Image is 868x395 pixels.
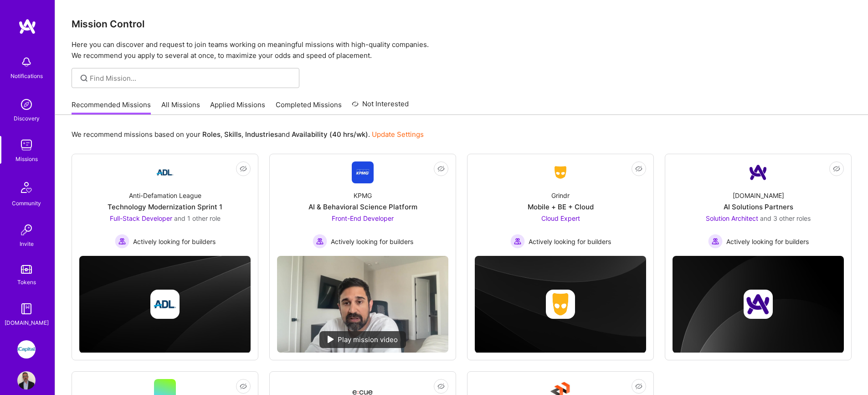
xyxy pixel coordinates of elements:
[12,198,41,208] div: Community
[133,237,216,246] span: Actively looking for builders
[15,154,38,164] div: Missions
[79,256,251,353] img: cover
[331,237,413,246] span: Actively looking for builders
[833,165,840,172] i: icon EyeClosed
[635,383,642,390] i: icon EyeClosed
[72,39,852,61] p: Here you can discover and request to join teams working on meaningful missions with high-quality ...
[154,161,176,183] img: Company Logo
[475,161,646,249] a: Company LogoGrindrMobile + BE + CloudCloud Expert Actively looking for buildersActively looking f...
[15,177,37,198] img: Community
[79,73,89,83] i: icon SearchGrey
[437,165,445,172] i: icon EyeClosed
[72,130,424,139] p: We recommend missions based on your , , and .
[308,202,417,212] div: AI & Behavioral Science Platform
[724,202,793,212] div: AI Solutions Partners
[328,336,334,343] img: play
[437,383,445,390] i: icon EyeClosed
[21,265,32,274] img: tokens
[17,95,36,114] img: discovery
[313,234,327,249] img: Actively looking for builders
[276,100,342,115] a: Completed Missions
[245,130,278,139] b: Industries
[550,164,571,181] img: Company Logo
[224,130,241,139] b: Skills
[20,239,34,249] div: Invite
[129,191,201,200] div: Anti-Defamation League
[79,161,251,249] a: Company LogoAnti-Defamation LeagueTechnology Modernization Sprint 1Full-Stack Developer and 1 oth...
[108,202,222,212] div: Technology Modernization Sprint 1
[733,191,784,200] div: [DOMAIN_NAME]
[760,214,811,222] span: and 3 other roles
[72,18,852,30] h3: Mission Control
[332,214,394,222] span: Front-End Developer
[319,331,406,348] div: Play mission video
[744,290,773,319] img: Company logo
[372,130,424,139] a: Update Settings
[17,136,36,154] img: teamwork
[17,53,36,71] img: bell
[747,161,769,183] img: Company Logo
[475,256,646,353] img: cover
[277,161,448,249] a: Company LogoKPMGAI & Behavioral Science PlatformFront-End Developer Actively looking for builders...
[17,221,36,239] img: Invite
[510,234,525,249] img: Actively looking for builders
[115,234,129,249] img: Actively looking for builders
[708,234,723,249] img: Actively looking for builders
[726,237,809,246] span: Actively looking for builders
[673,256,844,353] img: cover
[706,214,758,222] span: Solution Architect
[529,237,611,246] span: Actively looking for builders
[174,214,221,222] span: and 1 other role
[240,165,247,172] i: icon EyeClosed
[352,99,409,115] a: Not Interested
[17,277,36,287] div: Tokens
[354,191,372,200] div: KPMG
[551,191,570,200] div: Grindr
[18,18,36,35] img: logo
[150,290,180,319] img: Company logo
[210,100,265,115] a: Applied Missions
[15,340,38,359] a: iCapital: Building an Alternative Investment Marketplace
[528,202,594,212] div: Mobile + BE + Cloud
[15,371,38,390] a: User Avatar
[546,290,575,319] img: Company logo
[10,71,43,81] div: Notifications
[90,73,293,83] input: Find Mission...
[17,340,36,359] img: iCapital: Building an Alternative Investment Marketplace
[541,214,580,222] span: Cloud Expert
[17,371,36,390] img: User Avatar
[161,100,200,115] a: All Missions
[292,130,368,139] b: Availability (40 hrs/wk)
[673,161,844,249] a: Company Logo[DOMAIN_NAME]AI Solutions PartnersSolution Architect and 3 other rolesActively lookin...
[352,161,374,183] img: Company Logo
[202,130,221,139] b: Roles
[240,383,247,390] i: icon EyeClosed
[635,165,642,172] i: icon EyeClosed
[5,318,49,327] div: [DOMAIN_NAME]
[17,300,36,318] img: guide book
[14,114,40,123] div: Discovery
[277,256,448,353] img: No Mission
[72,100,151,115] a: Recommended Missions
[110,214,172,222] span: Full-Stack Developer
